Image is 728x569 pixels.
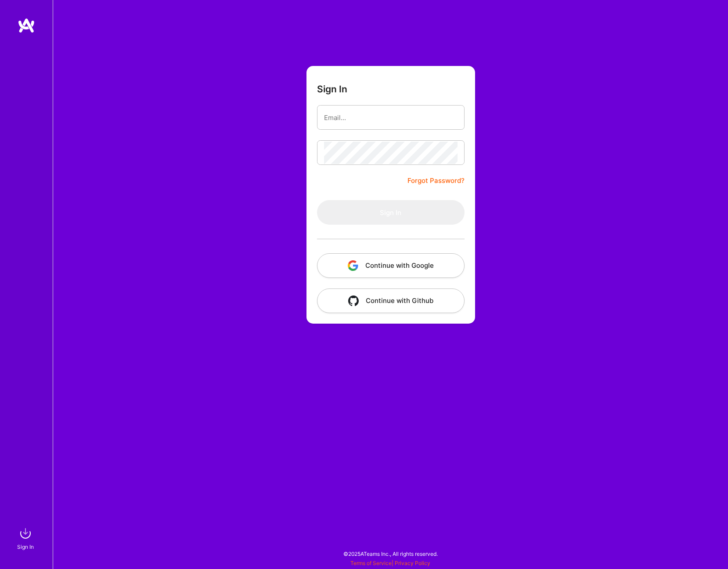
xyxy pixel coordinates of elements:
[348,260,358,271] img: icon
[53,543,728,565] div: © 2025 ATeams Inc., All rights reserved.
[350,560,430,566] span: |
[18,525,34,551] a: sign inSign In
[317,253,465,278] button: Continue with Google
[18,18,35,33] img: logo
[17,525,34,542] img: sign in
[317,84,347,95] h3: Sign In
[17,542,34,551] div: Sign In
[395,560,430,566] a: Privacy Policy
[317,288,465,313] button: Continue with Github
[324,106,458,129] input: Email...
[350,560,392,566] a: Terms of Service
[407,175,465,186] a: Forgot Password?
[317,200,465,225] button: Sign In
[348,295,359,306] img: icon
